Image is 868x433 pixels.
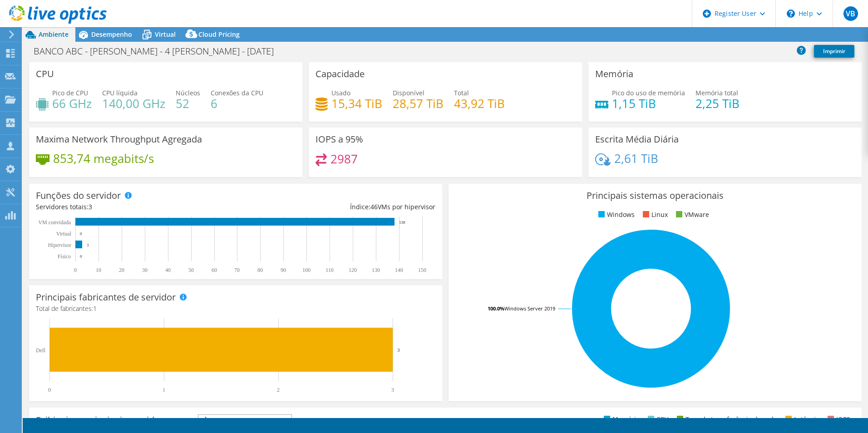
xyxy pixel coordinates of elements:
text: Hipervisor [48,242,71,248]
text: 100 [302,267,311,273]
text: 120 [349,267,357,273]
span: Ambiente [39,30,69,39]
li: VMware [674,210,709,220]
h4: 52 [176,98,200,108]
h4: 6 [211,98,263,108]
text: 0 [74,267,77,273]
text: 2 [277,387,280,393]
li: Linux [641,210,668,220]
h4: Total de fabricantes: [36,304,435,314]
h3: Memória [595,69,633,79]
h1: BANCO ABC - [PERSON_NAME] - 4 [PERSON_NAME] - [DATE] [30,46,288,56]
text: Dell [36,347,45,354]
h3: Funções do servidor [36,191,121,201]
h4: 853,74 megabits/s [53,153,154,163]
text: 20 [119,267,124,273]
svg: \n [787,10,795,18]
text: 0 [80,254,82,259]
h4: 15,34 TiB [331,98,382,108]
span: Total [454,89,469,97]
h4: 28,57 TiB [393,98,444,108]
h3: Maxima Network Throughput Agregada [36,134,202,144]
li: CPU [646,414,669,424]
text: 40 [165,267,171,273]
span: VB [843,6,858,21]
text: 3 [397,347,400,353]
text: 138 [399,220,405,225]
span: Pico de CPU [52,89,88,97]
h3: Escrita Média Diária [595,134,679,144]
li: Taxa de transferência de rede [675,414,777,424]
text: 140 [395,267,403,273]
text: 30 [142,267,148,273]
h4: 66 GHz [52,98,92,108]
text: 0 [48,387,51,393]
h4: 1,15 TiB [612,98,685,108]
span: Memória total [695,89,738,97]
span: 46 [370,202,378,211]
h3: Capacidade [316,69,365,79]
text: 110 [325,267,334,273]
div: Servidores totais: [36,202,236,212]
text: 3 [87,243,89,247]
h3: Principais sistemas operacionais [455,191,855,201]
span: Conexões da CPU [211,89,263,97]
span: 3 [89,202,92,211]
text: 60 [212,267,217,273]
span: Pico do uso de memória [612,89,685,97]
text: Virtual [56,231,72,237]
h3: IOPS a 95% [316,134,363,144]
h4: 2,25 TiB [695,98,740,108]
span: Usado [331,89,350,97]
text: 70 [234,267,240,273]
span: IOPS [198,415,291,426]
text: 0 [80,231,82,236]
text: 10 [96,267,101,273]
h3: Principais fabricantes de servidor [36,292,176,302]
li: IOPS [825,414,850,424]
text: VM convidada [38,219,71,226]
h3: CPU [36,69,54,79]
h4: 2,61 TiB [614,153,658,163]
li: Latência [783,414,819,424]
span: 1 [93,304,97,313]
h4: 140,00 GHz [102,98,165,108]
tspan: Windows Server 2019 [504,305,555,312]
span: Núcleos [176,89,200,97]
span: CPU líquida [102,89,138,97]
a: Imprimir [814,45,854,58]
text: 130 [372,267,380,273]
span: Virtual [155,30,176,39]
span: Disponível [393,89,424,97]
text: 3 [391,387,394,393]
h4: 43,92 TiB [454,98,505,108]
span: Desempenho [91,30,132,39]
span: Cloud Pricing [198,30,240,39]
tspan: Físico [58,253,71,260]
tspan: 100.0% [488,305,504,312]
text: 150 [418,267,426,273]
li: Memória [602,414,640,424]
h4: 2987 [330,154,358,164]
text: 90 [281,267,286,273]
li: Windows [596,210,635,220]
div: Índice: VMs por hipervisor [236,202,435,212]
text: 50 [188,267,194,273]
text: 1 [163,387,165,393]
text: 80 [257,267,263,273]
